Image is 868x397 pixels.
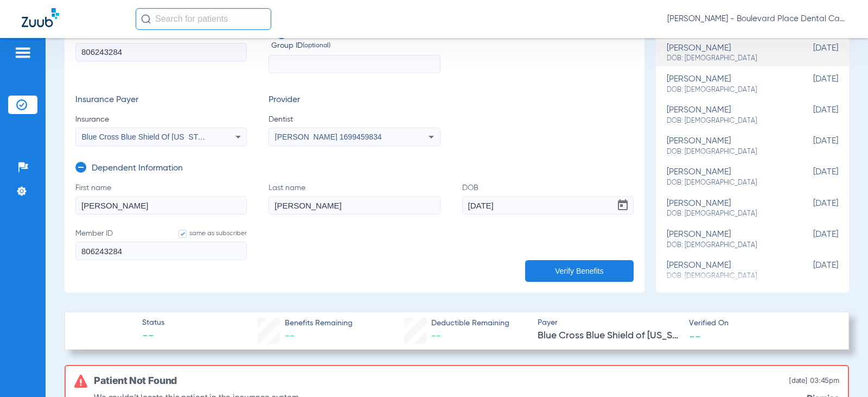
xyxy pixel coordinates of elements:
span: [DATE] [784,136,838,156]
label: Member ID [75,29,247,74]
span: DOB: [DEMOGRAPHIC_DATA] [667,54,784,64]
label: First name [75,182,247,215]
span: [DATE] [784,167,838,187]
span: Payer [538,317,680,329]
span: -- [142,329,164,344]
img: hamburger-icon [14,46,31,59]
span: -- [285,331,295,341]
label: same as subscriber [168,228,247,239]
span: -- [431,331,441,341]
span: Verified On [689,318,831,329]
span: [PERSON_NAME] - Boulevard Place Dental Care [667,14,846,24]
button: Open calendar [612,194,634,216]
span: [PERSON_NAME] 1699459834 [275,133,382,141]
input: Member ID [75,43,247,61]
span: DOB: [DEMOGRAPHIC_DATA] [667,147,784,157]
span: [DATE] [784,74,838,94]
label: DOB [462,182,634,215]
span: Status [142,317,164,329]
button: Verify Benefits [525,260,634,282]
h6: Patient Not Found [94,375,177,387]
span: Blue Cross Blue Shield Of [US_STATE] [82,133,214,141]
input: DOBOpen calendar [462,196,634,215]
label: Last name [269,182,440,215]
span: DOB: [DEMOGRAPHIC_DATA] [667,116,784,126]
img: Search Icon [141,14,151,24]
span: Benefits Remaining [285,318,353,329]
h3: Dependent Information [92,163,183,174]
input: Member IDsame as subscriber [75,242,247,260]
span: Blue Cross Blue Shield of [US_STATE] [538,329,680,343]
input: Search for patients [136,8,271,30]
div: [PERSON_NAME] [667,167,784,187]
img: Zuub Logo [22,8,59,27]
span: DOB: [DEMOGRAPHIC_DATA] [667,209,784,219]
span: [DATE] [784,43,838,64]
span: Dentist [269,114,440,125]
div: [PERSON_NAME] [667,43,784,64]
input: Last name [269,196,440,215]
div: [PERSON_NAME] [667,230,784,250]
label: Member ID [75,228,247,260]
h3: Provider [269,95,440,106]
div: [PERSON_NAME] [667,105,784,125]
span: Deductible Remaining [431,318,509,329]
span: Group ID [271,40,440,52]
img: error-icon [74,375,87,388]
small: (optional) [303,40,330,52]
span: [DATE] 03:45PM [789,375,839,387]
span: [DATE] [784,105,838,125]
div: [PERSON_NAME] [667,136,784,156]
span: [DATE] [784,261,838,281]
span: DOB: [DEMOGRAPHIC_DATA] [667,241,784,250]
span: DOB: [DEMOGRAPHIC_DATA] [667,85,784,95]
span: Insurance [75,114,247,125]
span: -- [689,330,701,342]
span: [DATE] [784,199,838,219]
span: DOB: [DEMOGRAPHIC_DATA] [667,178,784,188]
div: [PERSON_NAME] [667,74,784,94]
span: [DATE] [784,230,838,250]
h3: Insurance Payer [75,95,247,106]
input: First name [75,196,247,215]
div: [PERSON_NAME] [667,199,784,219]
div: [PERSON_NAME] [667,261,784,281]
